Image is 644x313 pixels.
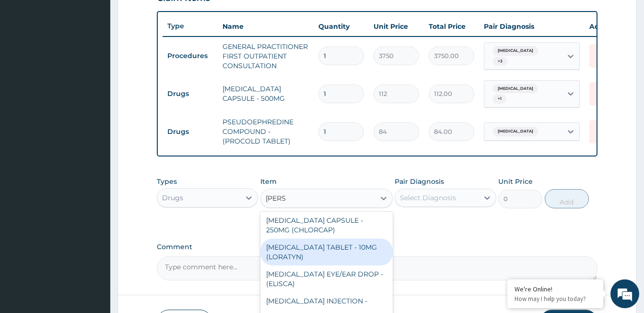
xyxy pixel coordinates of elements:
[5,210,183,243] textarea: Type your message and hit 'Enter'
[493,94,506,104] span: + 1
[314,17,369,36] th: Quantity
[18,48,39,72] img: d_794563401_company_1708531726252_794563401
[493,84,538,94] span: [MEDICAL_DATA]
[260,265,393,292] div: [MEDICAL_DATA] EYE/EAR DROP - (ELISCA)
[493,57,507,66] span: + 3
[260,292,393,310] div: [MEDICAL_DATA] INJECTION -
[218,37,314,75] td: GENERAL PRACTITIONER FIRST OUTPATIENT CONSULTATION
[515,285,596,293] div: We're Online!
[498,177,533,186] label: Unit Price
[218,79,314,108] td: [MEDICAL_DATA] CAPSULE - 500MG
[260,239,393,265] div: [MEDICAL_DATA] TABLET - 10MG (LORATYN)
[218,17,314,36] th: Name
[157,243,597,251] label: Comment
[545,189,589,208] button: Add
[369,17,424,36] th: Unit Price
[163,123,218,141] td: Drugs
[157,178,177,186] label: Types
[162,193,183,203] div: Drugs
[515,295,596,303] p: How may I help you today?
[163,47,218,65] td: Procedures
[157,5,180,28] div: Minimize live chat window
[479,17,585,36] th: Pair Diagnosis
[50,54,161,66] div: Chat with us now
[585,17,632,36] th: Actions
[218,112,314,151] td: PSEUDOEPHREDINE COMPOUND - (PROCOLD TABLET)
[56,95,132,192] span: We're online!
[163,85,218,103] td: Drugs
[400,193,456,203] div: Select Diagnosis
[493,46,538,56] span: [MEDICAL_DATA]
[395,177,444,186] label: Pair Diagnosis
[163,17,218,35] th: Type
[260,212,393,239] div: [MEDICAL_DATA] CAPSULE - 250MG (CHLORCAP)
[424,17,479,36] th: Total Price
[260,177,277,186] label: Item
[493,127,538,136] span: [MEDICAL_DATA]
